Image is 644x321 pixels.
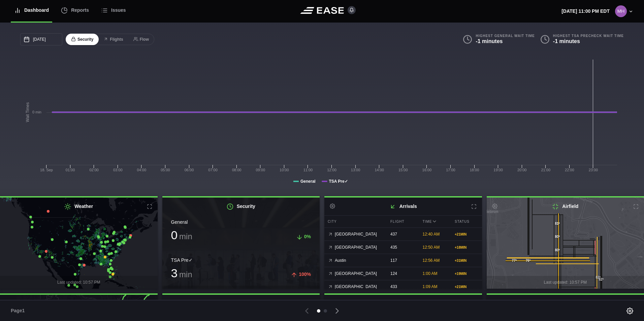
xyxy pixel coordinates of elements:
p: [DATE] 11:00 PM EDT [561,8,610,15]
text: 14:00 [375,168,384,172]
span: 12:50 AM [423,245,440,250]
span: [GEOGRAPHIC_DATA] [335,284,377,290]
text: 18:00 [470,168,479,172]
span: min [179,232,192,241]
h3: 3 [171,267,192,279]
text: 15:00 [398,168,408,172]
span: [GEOGRAPHIC_DATA] [335,271,377,277]
div: TSA Pre✓ [171,257,311,264]
text: 10:00 [280,168,289,172]
div: + 19 MIN [455,271,479,276]
text: 19:00 [493,168,503,172]
text: 09:00 [256,168,265,172]
div: + 18 MIN [455,245,479,250]
div: 435 [387,241,418,254]
b: Highest TSA PreCheck Wait Time [553,34,624,38]
div: 124 [387,267,418,280]
div: City [324,216,385,227]
img: 8d1564f89ae08c1c7851ff747965b28a [615,5,627,17]
text: 16:00 [422,168,432,172]
span: Austin [335,257,346,263]
b: -1 minutes [476,38,503,44]
button: Flow [128,34,154,45]
div: 433 [387,280,418,293]
span: min [179,270,192,279]
button: Flights [98,34,128,45]
text: 02:00 [89,168,99,172]
span: 1:00 AM [423,271,438,276]
h2: Arrivals [324,198,482,215]
span: 1:09 AM [423,284,438,289]
div: General [171,219,311,226]
span: 12:40 AM [423,232,440,237]
div: + 21 MIN [455,284,479,289]
span: [GEOGRAPHIC_DATA] [335,244,377,250]
h2: Departures [324,295,482,313]
text: 21:00 [541,168,550,172]
tspan: TSA Pre✓ [329,179,348,184]
h2: Security [162,198,320,215]
div: 437 [387,228,418,241]
tspan: General [300,179,316,184]
input: mm/dd/yyyy [20,33,62,45]
h2: Parking [162,295,320,313]
text: 12:00 [327,168,336,172]
text: 06:00 [185,168,194,172]
text: 08:00 [232,168,241,172]
text: 17:00 [446,168,455,172]
text: 20:00 [517,168,527,172]
span: 100% [299,272,311,277]
tspan: 18. Sep [40,168,53,172]
text: 22:00 [565,168,574,172]
tspan: Wait Times [25,102,30,122]
b: Highest General Wait Time [476,34,535,38]
span: [GEOGRAPHIC_DATA] [335,231,377,237]
div: + 31 MIN [455,258,479,263]
text: 04:00 [137,168,147,172]
text: 11:00 [303,168,313,172]
text: 03:00 [113,168,123,172]
b: -1 minutes [553,38,580,44]
span: 12:56 AM [423,258,440,263]
div: Last updated: 10:57 PM [162,286,320,298]
button: Security [66,34,99,45]
tspan: 0 min [32,110,41,114]
text: 05:00 [161,168,170,172]
text: 13:00 [351,168,360,172]
div: + 21 MIN [455,232,479,237]
text: 01:00 [66,168,75,172]
span: 0% [304,234,311,239]
div: 117 [387,254,418,267]
div: Status [451,216,482,227]
div: Time [419,216,450,227]
text: 23:00 [589,168,598,172]
span: Page 1 [11,307,28,314]
div: Flight [387,216,418,227]
text: 07:00 [208,168,218,172]
h3: 0 [171,229,192,241]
